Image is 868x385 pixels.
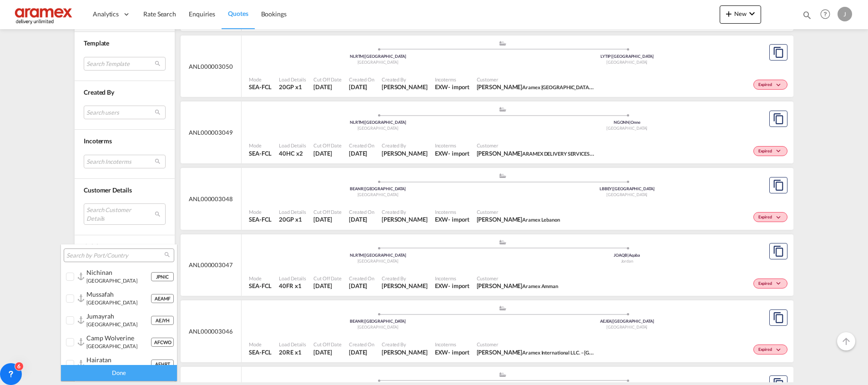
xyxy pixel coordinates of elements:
[86,356,151,364] div: hairatan
[86,290,151,298] div: mussafah
[61,365,177,381] div: Done
[66,252,164,260] input: Search by Port/Country
[86,334,151,342] div: camp wolverine
[164,251,171,258] md-icon: icon-magnify
[86,312,151,320] div: jumayrah
[86,343,137,349] small: [GEOGRAPHIC_DATA]
[86,321,137,327] small: [GEOGRAPHIC_DATA]
[86,268,151,276] div: nichinan
[86,278,137,284] small: [GEOGRAPHIC_DATA]
[86,299,137,305] small: [GEOGRAPHIC_DATA]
